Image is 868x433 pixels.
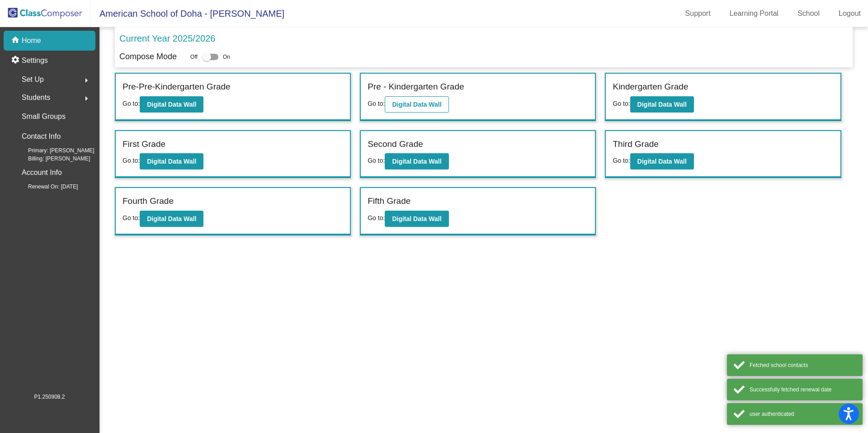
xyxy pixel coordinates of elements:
div: Fetched school contacts [750,361,856,369]
b: Digital Data Wall [637,158,687,165]
b: Digital Data Wall [392,158,441,165]
b: Digital Data Wall [147,101,196,108]
button: Digital Data Wall [630,153,694,169]
span: Go to: [613,100,630,107]
mat-icon: settings [11,55,22,66]
p: Home [22,35,41,46]
label: Third Grade [613,138,658,151]
span: American School of Doha - [PERSON_NAME] [90,6,284,21]
a: Logout [831,6,868,21]
span: Go to: [123,100,140,107]
p: Contact Info [22,130,61,143]
label: Pre-Pre-Kindergarten Grade [123,80,231,94]
button: Digital Data Wall [140,96,203,113]
span: Go to: [123,157,140,164]
label: First Grade [123,138,165,151]
button: Digital Data Wall [385,153,448,169]
b: Digital Data Wall [147,158,196,165]
button: Digital Data Wall [385,211,448,227]
mat-icon: home [11,35,22,46]
label: Kindergarten Grade [613,80,688,94]
span: Billing: [PERSON_NAME] [14,155,90,163]
label: Second Grade [368,138,423,151]
b: Digital Data Wall [637,101,687,108]
span: Go to: [123,214,140,221]
span: Go to: [368,100,385,107]
span: Off [190,53,198,61]
a: School [790,6,827,21]
span: Renewal On: [DATE] [14,183,78,191]
b: Digital Data Wall [147,215,196,222]
button: Digital Data Wall [630,96,694,113]
a: Learning Portal [722,6,786,21]
span: Go to: [368,214,385,221]
div: Successfully fetched renewal date [750,386,856,394]
mat-icon: arrow_right [81,75,92,86]
button: Digital Data Wall [385,96,448,113]
label: Fourth Grade [123,195,174,208]
mat-icon: arrow_right [81,93,92,104]
p: Current Year 2025/2026 [119,32,215,45]
a: Support [678,6,718,21]
span: Go to: [613,157,630,164]
label: Pre - Kindergarten Grade [368,80,464,94]
button: Digital Data Wall [140,211,203,227]
p: Settings [22,55,48,66]
span: Primary: [PERSON_NAME] [14,146,94,155]
button: Digital Data Wall [140,153,203,169]
span: Go to: [368,157,385,164]
b: Digital Data Wall [392,215,441,222]
p: Small Groups [22,110,66,123]
div: user authenticated [750,410,856,418]
p: Account Info [22,166,62,179]
span: On [223,53,230,61]
p: Compose Mode [119,51,177,63]
label: Fifth Grade [368,195,410,208]
b: Digital Data Wall [392,101,441,108]
span: Students [22,91,50,104]
span: Set Up [22,73,44,86]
